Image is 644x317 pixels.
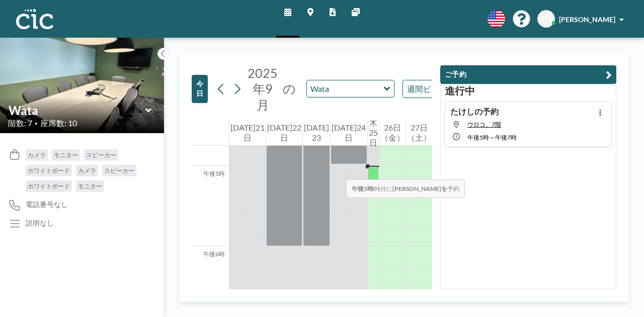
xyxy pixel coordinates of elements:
[450,107,499,116] font: たけしの予約
[541,15,551,23] font: TM
[559,15,615,24] font: [PERSON_NAME]
[104,167,134,174] font: スピーカー
[9,103,145,118] input: ワタ
[203,250,225,258] font: 午後6時
[28,151,46,159] font: カメラ
[16,9,53,29] img: 組織ロゴ
[8,118,32,128] font: 階数: 7
[28,167,70,174] font: ホワイトボード
[40,118,77,128] font: 座席数: 10
[230,123,265,142] font: [DATE]21日
[248,65,278,112] font: 2025年9月
[78,182,102,190] font: モニター
[35,120,38,126] font: •
[267,123,301,142] font: [DATE]22日
[192,75,208,103] button: 今日
[26,200,68,208] font: 電話番号なし
[489,134,495,141] font: ～
[352,185,380,192] font: 午後5時01
[403,80,490,97] div: オプションを検索
[332,123,366,142] font: [DATE]24日
[495,134,517,141] font: 午後7時
[380,123,405,142] font: 26日（金）
[54,151,78,159] font: モニター
[467,121,501,128] font: ウロコ、7階
[203,170,225,177] font: 午後5時
[467,134,489,141] font: 午後5時
[283,81,296,96] font: の
[196,79,203,97] font: 今日
[447,185,459,192] font: 予約
[407,84,447,93] font: 週間ビュー
[392,185,447,192] font: [PERSON_NAME]を
[369,118,378,147] font: 木25日
[86,151,116,159] font: スピーカー
[440,65,616,84] button: ご予約
[445,70,466,78] font: ご予約
[78,167,96,174] font: カメラ
[304,123,329,142] font: [DATE] 23
[26,219,54,227] font: 説明なし
[28,182,70,190] font: ホワイトボード
[407,123,431,142] font: 27日（土）
[445,84,475,96] font: 進行中
[380,185,392,192] font: 分に
[307,80,384,97] input: Wata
